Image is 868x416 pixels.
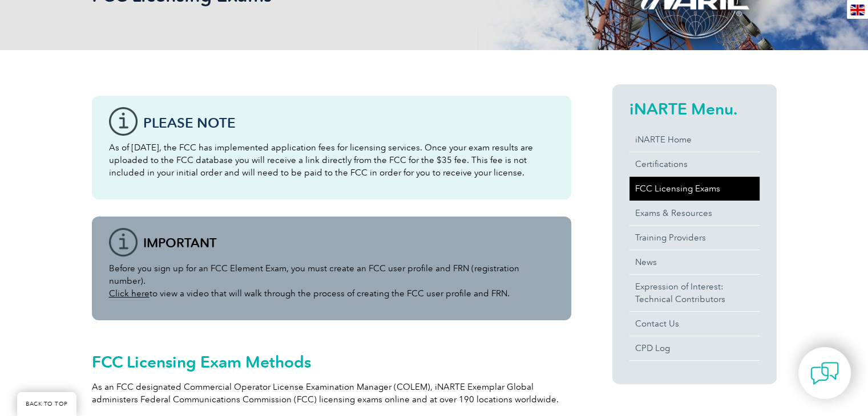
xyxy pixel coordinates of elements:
a: News [629,250,760,274]
a: Training Providers [629,226,760,250]
a: FCC Licensing Exams [629,177,760,201]
p: Before you sign up for an FCC Element Exam, you must create an FCC user profile and FRN (registra... [109,262,554,300]
h2: iNARTE Menu. [629,100,760,118]
a: BACK TO TOP [17,392,76,416]
a: Expression of Interest:Technical Contributors [629,275,760,311]
img: contact-chat.png [810,359,839,388]
p: As of [DATE], the FCC has implemented application fees for licensing services. Once your exam res... [109,141,554,179]
p: As an FCC designated Commercial Operator License Examination Manager (COLEM), iNARTE Exemplar Glo... [92,381,571,406]
a: Exams & Resources [629,201,760,225]
h2: FCC Licensing Exam Methods [92,353,571,371]
h3: Please note [143,116,554,130]
img: en [850,5,865,15]
a: Certifications [629,152,760,176]
a: CPD Log [629,336,760,360]
a: Contact Us [629,312,760,336]
a: iNARTE Home [629,128,760,152]
a: Click here [109,288,150,299]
